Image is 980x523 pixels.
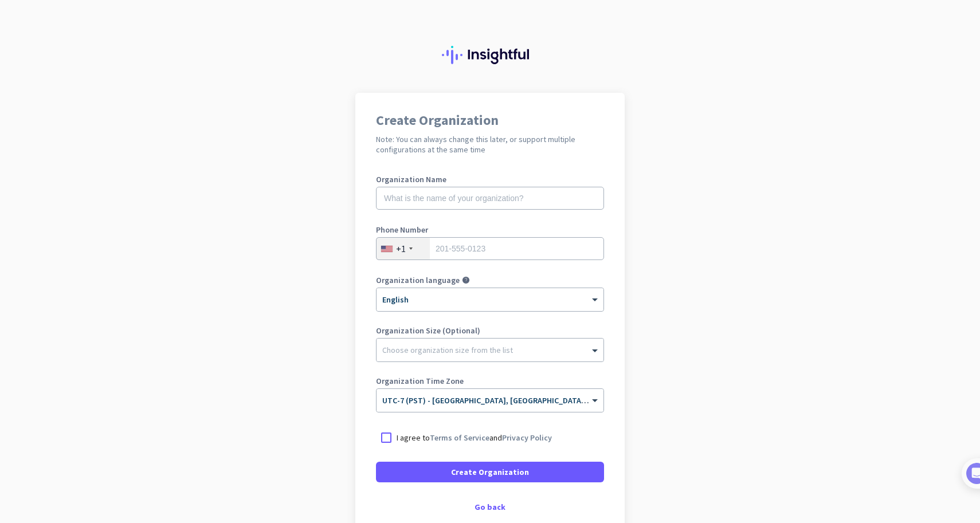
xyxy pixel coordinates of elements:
[376,237,604,260] input: 201-555-0123
[396,243,406,254] div: +1
[376,276,460,284] label: Organization language
[376,377,604,385] label: Organization Time Zone
[451,466,529,478] span: Create Organization
[397,432,552,443] p: I agree to and
[462,276,470,284] i: help
[376,462,604,482] button: Create Organization
[376,113,604,127] h1: Create Organization
[376,503,604,511] div: Go back
[502,432,552,443] a: Privacy Policy
[442,46,538,64] img: Insightful
[376,175,604,183] label: Organization Name
[376,226,604,234] label: Phone Number
[376,134,604,155] h2: Note: You can always change this later, or support multiple configurations at the same time
[376,327,604,335] label: Organization Size (Optional)
[376,187,604,210] input: What is the name of your organization?
[430,432,489,443] a: Terms of Service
